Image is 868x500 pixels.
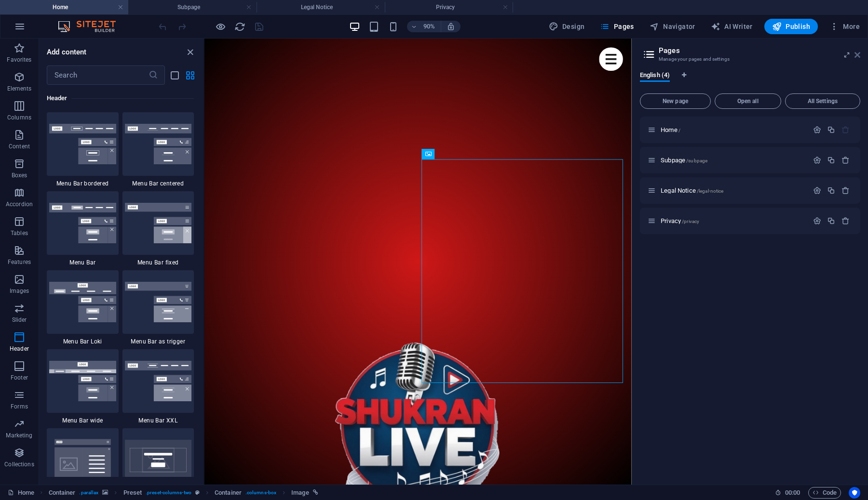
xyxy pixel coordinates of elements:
button: list-view [169,69,180,81]
div: Settings [813,126,821,134]
div: Menu Bar fixed [122,191,194,266]
h6: Session time [775,487,800,499]
span: All Settings [789,98,856,104]
span: New page [644,98,706,104]
p: Favorites [7,56,31,64]
span: . parallax [79,487,98,499]
img: menu-bar-wide.svg [49,361,116,401]
span: Menu Bar Loki [47,338,119,345]
button: More [826,19,864,34]
button: Publish [764,19,818,34]
div: Duplicate [827,217,835,225]
h4: Privacy [385,2,513,13]
nav: breadcrumb [49,487,318,499]
p: Boxes [12,171,27,179]
button: Code [808,487,841,499]
span: Home [661,126,680,133]
p: Tables [11,229,28,237]
span: Privacy [661,217,699,224]
span: Design [549,22,585,31]
div: Design (Ctrl+Alt+Y) [545,19,589,34]
h3: Manage your pages and settings [659,55,841,64]
p: Content [9,143,30,150]
img: menu-bar-fixed.svg [125,203,192,243]
span: AI Writer [711,22,753,31]
i: On resize automatically adjust zoom level to fit chosen device. [447,22,455,31]
span: Click to select. Double-click to edit [123,487,142,499]
div: Remove [841,186,850,195]
p: Elements [7,85,32,92]
div: Duplicate [827,186,835,195]
span: Click to select. Double-click to edit [215,487,242,499]
div: Remove [841,156,850,164]
span: Navigator [650,22,695,31]
button: AI Writer [707,19,757,34]
img: menu-bar-centered.svg [125,124,192,164]
img: Editor Logo [55,21,128,32]
span: 00 00 [785,487,800,499]
button: grid-view [184,69,196,81]
span: Menu Bar wide [47,417,119,424]
button: Pages [596,19,637,34]
i: This element contains a background [102,490,108,495]
span: Menu Bar XXL [122,417,194,424]
h6: Header [47,92,194,104]
div: Menu Bar Loki [47,270,119,345]
span: Code [813,487,837,499]
img: menu-bar.svg [49,203,116,243]
span: Pages [600,22,634,31]
p: Footer [11,374,28,382]
a: Click to cancel selection. Double-click to open Pages [8,487,34,499]
h4: Subpage [128,2,257,13]
input: Search [47,66,149,85]
img: menu-bar-as-trigger.svg [125,282,192,322]
p: Accordion [6,200,33,208]
span: Open all [719,98,777,104]
p: Header [10,345,29,353]
span: /subpage [686,158,707,163]
span: Legal Notice [661,187,723,194]
button: Click here to leave preview mode and continue editing [215,21,226,32]
h4: Legal Notice [257,2,385,13]
button: Navigator [646,19,699,34]
p: Slider [12,316,27,324]
button: Design [545,19,589,34]
img: Thumbnail-menu-bar-hamburger.svg [49,438,116,482]
span: Menu Bar fixed [122,259,194,266]
span: Menu Bar centered [122,180,194,187]
button: Usercentrics [849,487,860,499]
div: Menu Bar bordered [47,112,119,187]
img: banner.svg [125,440,192,480]
button: 90% [407,21,441,32]
div: Menu Bar [47,191,119,266]
span: : [792,489,793,496]
span: Publish [772,22,810,31]
div: Privacy/privacy [658,218,808,224]
div: Legal Notice/legal-notice [658,187,808,194]
button: All Settings [785,93,860,109]
img: menu-bar-bordered.svg [49,124,116,164]
p: Images [10,287,29,295]
span: . columns-box [245,487,276,499]
span: Click to select. Double-click to edit [291,487,309,499]
img: menu-bar-loki.svg [49,282,116,322]
div: Home/ [658,127,808,133]
i: Reload page [234,21,245,32]
div: The startpage cannot be deleted [841,126,850,134]
div: Settings [813,186,821,195]
div: Settings [813,156,821,164]
div: Menu Bar wide [47,349,119,424]
h2: Pages [659,46,860,55]
i: This element is a customizable preset [195,490,200,495]
h6: Add content [47,46,87,58]
div: Menu Bar as trigger [122,270,194,345]
p: Features [8,258,31,266]
div: Duplicate [827,126,835,134]
button: close panel [184,46,196,58]
i: This element is linked [313,490,318,495]
p: Marketing [6,432,32,439]
div: Remove [841,217,850,225]
button: New page [640,93,711,109]
button: reload [234,21,245,32]
span: Menu Bar [47,259,119,266]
